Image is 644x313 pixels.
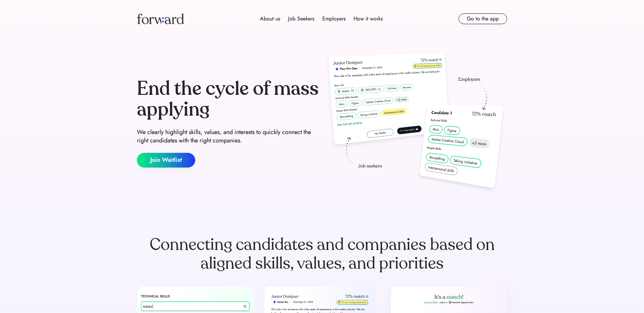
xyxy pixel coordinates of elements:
[354,15,383,23] div: How it works
[459,13,507,24] button: Go to the app
[137,13,184,24] img: Forward logo
[260,15,280,23] div: About us
[288,15,314,23] div: Job Seekers
[325,51,507,195] img: hero-image.png
[137,235,507,273] div: Connecting candidates and companies based on aligned skills, values, and priorities
[322,15,345,23] div: Employers
[137,153,195,168] button: Join Waitlist
[137,128,319,145] div: We clearly highlight skills, values, and interests to quickly connect the right candidates with t...
[137,78,319,120] div: End the cycle of mass applying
